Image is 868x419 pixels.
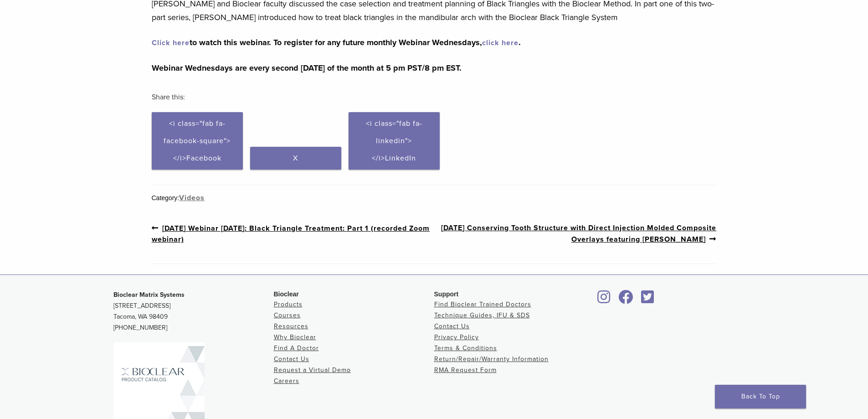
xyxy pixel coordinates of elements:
a: click here [482,38,519,47]
nav: Post Navigation [152,203,717,264]
a: Click here [152,38,190,47]
a: Bioclear [616,295,637,305]
a: Bioclear [595,295,614,305]
p: [STREET_ADDRESS] Tacoma, WA 98409 [PHONE_NUMBER] [113,290,274,333]
a: X [250,147,341,170]
span: Bioclear [274,290,299,298]
a: Products [274,300,303,308]
strong: Webinar Wednesdays are every second [DATE] of the month at 5 pm PST/8 pm EST. [152,63,462,73]
a: Back To Top [715,385,806,409]
a: Bioclear [638,295,657,305]
a: Contact Us [434,322,470,330]
span: <i class="fab fa-linkedin"></i>LinkedIn [366,119,422,163]
span: X [293,154,298,163]
strong: Bioclear Matrix Systems [113,291,185,299]
a: Contact Us [274,355,309,363]
span: <i class="fab fa-facebook-square"></i>Facebook [164,119,231,163]
a: <i class="fab fa-facebook-square"></i>Facebook [152,112,243,170]
a: Technique Guides, IFU & SDS [434,311,530,319]
a: Terms & Conditions [434,344,497,352]
a: RMA Request Form [434,366,497,374]
a: Return/Repair/Warranty Information [434,355,549,363]
a: Request a Virtual Demo [274,366,351,374]
div: Category: [152,192,717,203]
a: Careers [274,377,299,385]
strong: to watch this webinar. To register for any future monthly Webinar Wednesdays, . [152,37,521,47]
a: Find A Doctor [274,344,319,352]
a: Courses [274,311,301,319]
a: [DATE] Webinar [DATE]: Black Triangle Treatment: Part 1 (recorded Zoom webinar) [152,222,434,245]
span: Support [434,290,459,298]
a: <i class="fab fa-linkedin"></i>LinkedIn [349,112,440,170]
a: [DATE] Conserving Tooth Structure with Direct Injection Molded Composite Overlays featuring [PERS... [434,222,717,245]
a: Resources [274,322,308,330]
a: Videos [179,193,205,202]
a: Find Bioclear Trained Doctors [434,300,531,308]
a: Why Bioclear [274,333,316,341]
h3: Share this: [152,86,717,108]
a: Privacy Policy [434,333,479,341]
